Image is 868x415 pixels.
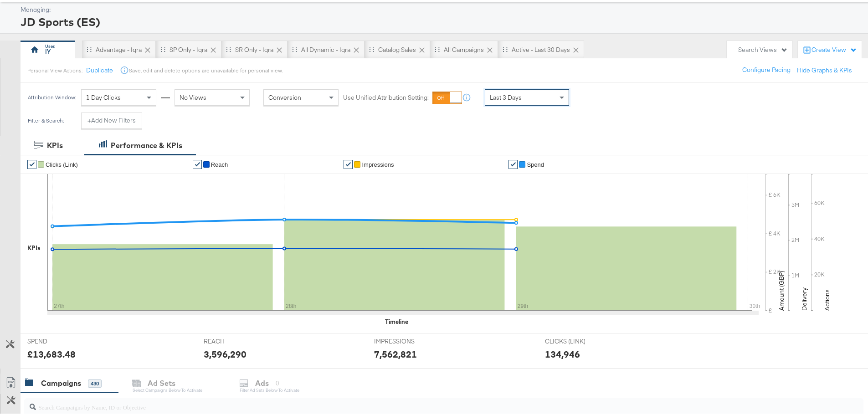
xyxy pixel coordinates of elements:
[160,45,165,50] div: Drag to reorder tab
[812,44,857,53] div: Create View
[797,64,852,73] button: Hide Graphs & KPIs
[193,158,202,167] a: ✔
[86,64,113,73] button: Duplicate
[343,92,429,100] label: Use Unified Attribution Setting:
[545,335,613,344] span: CLICKS (LINK)
[86,92,121,100] span: 1 Day Clicks
[27,346,76,359] div: £13,683.48
[268,92,301,100] span: Conversion
[204,346,247,359] div: 3,596,290
[87,114,91,123] strong: +
[226,45,231,50] div: Drag to reorder tab
[545,346,580,359] div: 134,946
[45,46,51,54] div: IY
[527,159,544,166] span: Spend
[21,12,863,28] div: JD Sports (ES)
[508,158,518,167] a: ✔
[87,45,92,50] div: Drag to reorder tab
[180,92,206,100] span: No Views
[235,44,273,52] div: SR only - Iqra
[27,92,77,99] div: Attribution Window:
[301,44,350,52] div: All Dynamic - Iqra
[211,159,228,166] span: Reach
[36,393,786,410] input: Search Campaigns by Name, ID or Objective
[27,335,96,344] span: SPEND
[27,158,36,167] a: ✔
[800,286,808,309] text: Delivery
[738,44,788,52] div: Search Views
[385,316,408,324] div: Timeline
[27,116,64,122] div: Filter & Search:
[81,111,142,127] button: +Add New Filters
[129,65,282,72] div: Save, edit and delete options are unavailable for personal view.
[736,60,797,77] button: Configure Pacing
[512,44,570,52] div: Active - Last 30 Days
[169,44,207,52] div: SP only - Iqra
[362,159,394,166] span: Impressions
[27,242,41,251] div: KPIs
[435,45,440,50] div: Drag to reorder tab
[503,45,508,50] div: Drag to reorder tab
[374,335,442,344] span: IMPRESSIONS
[111,138,182,149] div: Performance & KPIs
[444,44,484,52] div: All Campaigns
[369,45,374,50] div: Drag to reorder tab
[46,159,78,166] span: Clicks (Link)
[378,44,416,52] div: Catalog Sales
[777,269,786,309] text: Amount (GBP)
[88,378,102,386] div: 430
[47,138,63,149] div: KPIs
[21,4,863,12] div: Managing:
[292,45,297,50] div: Drag to reorder tab
[490,92,522,100] span: Last 3 Days
[41,376,81,387] div: Campaigns
[204,335,272,344] span: REACH
[96,44,142,52] div: Advantage - Iqra
[344,158,353,167] a: ✔
[27,65,82,72] div: Personal View Actions:
[374,346,417,359] div: 7,562,821
[823,287,831,309] text: Actions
